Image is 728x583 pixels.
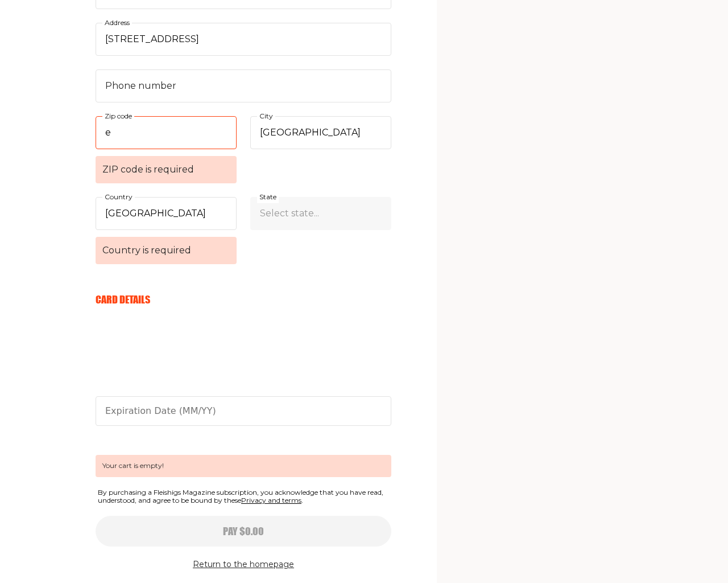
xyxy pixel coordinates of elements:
[96,69,391,102] input: Phone number
[96,516,391,547] button: Pay $0.00
[250,116,391,149] input: City
[96,156,237,183] span: ZIP code is required
[96,23,391,56] input: Address
[241,496,301,504] a: Privacy and terms
[223,526,264,536] span: Pay $0.00
[257,191,279,203] label: State
[96,319,391,404] iframe: card
[96,197,237,230] select: CountryCountry is required
[250,197,391,230] select: State
[96,396,391,426] input: Please enter a valid expiration date in the format MM/YY
[96,486,391,507] span: By purchasing a Fleishigs Magazine subscription, you acknowledge that you have read, understood, ...
[96,116,237,149] input: Zip codeZIP code is required
[96,237,237,264] span: Country is required
[96,358,391,443] iframe: cvv
[96,293,391,306] h6: Card Details
[96,455,391,477] span: Your cart is empty!
[257,110,275,122] label: City
[102,17,132,29] label: Address
[102,110,134,122] label: Zip code
[193,558,294,572] button: Return to the homepage
[102,191,135,203] label: Country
